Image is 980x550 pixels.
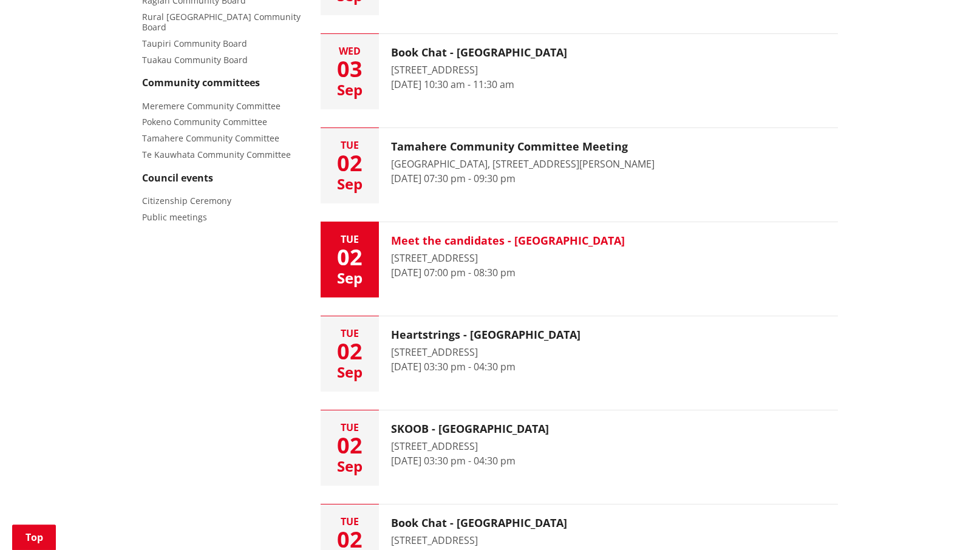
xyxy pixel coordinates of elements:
a: Rural [GEOGRAPHIC_DATA] Community Board [142,11,301,33]
a: Wed 03 Sep Book Chat - [GEOGRAPHIC_DATA] [STREET_ADDRESS] [DATE] 10:30 am - 11:30 am [321,34,838,109]
strong: Community committees [142,76,260,89]
h3: Heartstrings - [GEOGRAPHIC_DATA] [391,328,580,342]
div: 03 [321,58,379,80]
div: 02 [321,246,379,268]
div: Tue [321,234,379,244]
div: Sep [321,365,379,379]
a: Public meetings [142,211,207,223]
iframe: Messenger Launcher [924,499,968,543]
h3: SKOOB - [GEOGRAPHIC_DATA] [391,423,549,436]
time: [DATE] 10:30 am - 11:30 am [391,78,514,91]
div: Tue [321,328,379,338]
div: Sep [321,271,379,285]
strong: Council events [142,171,213,185]
h3: Book Chat - [GEOGRAPHIC_DATA] [391,46,567,59]
div: Tue [321,140,379,150]
a: Tue 02 Sep SKOOB - [GEOGRAPHIC_DATA] [STREET_ADDRESS] [DATE] 03:30 pm - 04:30 pm [321,410,838,486]
div: 02 [321,435,379,457]
div: [STREET_ADDRESS] [391,63,567,77]
a: Tue 02 Sep Heartstrings - [GEOGRAPHIC_DATA] [STREET_ADDRESS] [DATE] 03:30 pm - 04:30 pm [321,316,838,392]
div: Tue [321,517,379,526]
a: Top [12,525,56,550]
h3: Meet the candidates - [GEOGRAPHIC_DATA] [391,234,625,248]
div: [STREET_ADDRESS] [391,251,625,265]
a: Tue 02 Sep Tamahere Community Committee Meeting [GEOGRAPHIC_DATA], [STREET_ADDRESS][PERSON_NAME] ... [321,128,838,203]
h3: Tamahere Community Committee Meeting [391,140,655,154]
div: [STREET_ADDRESS] [391,533,567,548]
a: Tamahere Community Committee [142,132,279,144]
time: [DATE] 03:30 pm - 04:30 pm [391,454,516,467]
div: Sep [321,83,379,97]
div: 02 [321,341,379,362]
div: [GEOGRAPHIC_DATA], [STREET_ADDRESS][PERSON_NAME] [391,157,655,171]
h3: Book Chat - [GEOGRAPHIC_DATA] [391,517,567,530]
div: 02 [321,152,379,174]
a: Tuakau Community Board [142,54,248,66]
div: Wed [321,46,379,56]
a: Citizenship Ceremony [142,195,231,206]
div: Tue [321,423,379,432]
div: Sep [321,177,379,191]
time: [DATE] 03:30 pm - 04:30 pm [391,360,516,373]
div: [STREET_ADDRESS] [391,345,580,359]
time: [DATE] 07:00 pm - 08:30 pm [391,266,516,279]
div: Sep [321,459,379,474]
a: Taupiri Community Board [142,38,247,49]
a: Meremere Community Committee [142,100,281,112]
a: Tue 02 Sep Meet the candidates - [GEOGRAPHIC_DATA] [STREET_ADDRESS] [DATE] 07:00 pm - 08:30 pm [321,222,838,297]
time: [DATE] 07:30 pm - 09:30 pm [391,172,516,185]
a: Te Kauwhata Community Committee [142,149,291,160]
div: [STREET_ADDRESS] [391,439,549,453]
a: Pokeno Community Committee [142,116,267,127]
